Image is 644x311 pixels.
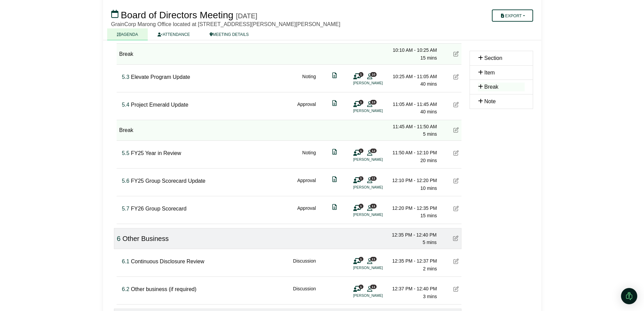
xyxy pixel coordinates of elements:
[370,257,377,261] span: 11
[390,204,437,212] div: 12:20 PM - 12:35 PM
[370,204,377,208] span: 11
[484,98,496,104] span: Note
[297,177,316,192] div: Approval
[119,51,134,57] span: Break
[423,131,437,137] span: 5 mins
[420,109,437,114] span: 40 mins
[131,74,190,80] span: Elevate Program Update
[359,100,363,104] span: 1
[370,100,377,104] span: 13
[423,294,437,299] span: 3 mins
[353,108,404,114] li: [PERSON_NAME]
[353,157,404,162] li: [PERSON_NAME]
[420,213,437,218] span: 15 mins
[302,149,316,164] div: Noting
[131,286,196,292] span: Other business (if required)
[370,72,377,76] span: 10
[621,288,637,304] div: Open Intercom Messenger
[423,240,436,245] span: 5 mins
[297,204,316,220] div: Approval
[131,150,181,156] span: FY25 Year in Review
[359,149,363,153] span: 1
[117,235,121,242] span: Click to fine tune number
[484,84,499,90] span: Break
[484,55,502,61] span: Section
[390,73,437,80] div: 10:25 AM - 11:05 AM
[492,9,533,22] button: Export
[359,257,363,261] span: 1
[122,74,129,80] span: Click to fine tune number
[236,12,257,20] div: [DATE]
[484,70,495,75] span: Item
[370,149,377,153] span: 12
[353,212,404,218] li: [PERSON_NAME]
[131,102,188,108] span: Project Emerald Update
[359,204,363,208] span: 1
[293,257,316,272] div: Discussion
[370,176,377,181] span: 11
[420,158,437,163] span: 20 mins
[200,28,259,40] a: MEETING DETAILS
[390,149,437,156] div: 11:50 AM - 12:10 PM
[131,259,204,264] span: Continuous Disclosure Review
[302,73,316,88] div: Noting
[122,286,129,292] span: Click to fine tune number
[353,80,404,86] li: [PERSON_NAME]
[390,257,437,265] div: 12:35 PM - 12:37 PM
[122,206,129,212] span: Click to fine tune number
[359,285,363,289] span: 1
[131,206,187,212] span: FY26 Group Scorecard
[390,123,437,130] div: 11:45 AM - 11:50 AM
[293,285,316,300] div: Discussion
[119,127,134,133] span: Break
[122,150,129,156] span: Click to fine tune number
[359,176,363,181] span: 1
[389,231,437,239] div: 12:35 PM - 12:40 PM
[390,285,437,292] div: 12:37 PM - 12:40 PM
[131,178,206,184] span: FY25 Group Scorecard Update
[121,10,233,20] span: Board of Directors Meeting
[111,21,340,27] span: GrainCorp Marong Office located at [STREET_ADDRESS][PERSON_NAME][PERSON_NAME]
[420,55,437,61] span: 15 mins
[122,235,169,242] span: Other Business
[107,28,148,40] a: AGENDA
[420,185,437,191] span: 10 mins
[297,101,316,116] div: Approval
[370,285,377,289] span: 11
[122,102,129,108] span: Click to fine tune number
[353,293,404,298] li: [PERSON_NAME]
[353,265,404,271] li: [PERSON_NAME]
[353,184,404,190] li: [PERSON_NAME]
[423,266,437,271] span: 2 mins
[390,101,437,108] div: 11:05 AM - 11:45 AM
[390,177,437,184] div: 12:10 PM - 12:20 PM
[148,28,199,40] a: ATTENDANCE
[359,72,363,76] span: 1
[122,259,129,264] span: Click to fine tune number
[420,81,437,87] span: 40 mins
[390,46,437,54] div: 10:10 AM - 10:25 AM
[122,178,129,184] span: Click to fine tune number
